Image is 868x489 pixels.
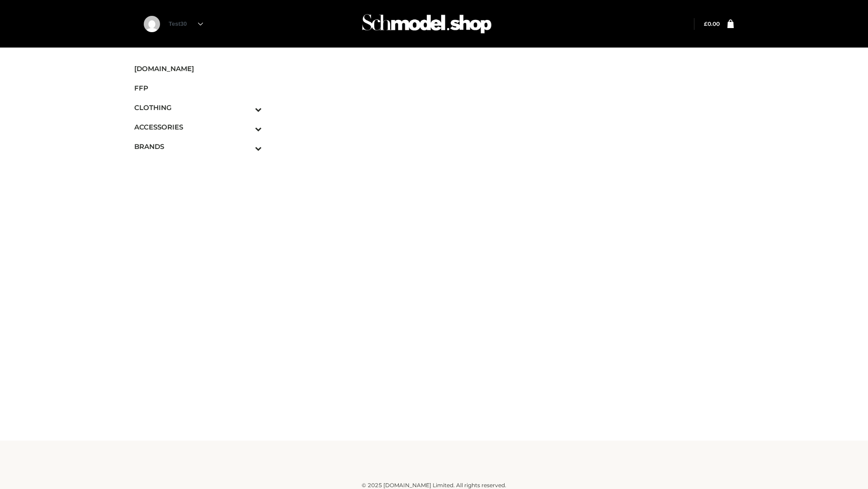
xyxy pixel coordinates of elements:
a: FFP [134,78,262,98]
span: CLOTHING [134,102,262,113]
button: Toggle Submenu [230,98,262,117]
span: £ [704,20,708,27]
a: CLOTHINGToggle Submenu [134,98,262,117]
span: BRANDS [134,141,262,152]
a: £0.00 [704,20,720,27]
span: FFP [134,83,262,93]
span: ACCESSORIES [134,122,262,132]
bdi: 0.00 [704,20,720,27]
a: [DOMAIN_NAME] [134,59,262,78]
span: [DOMAIN_NAME] [134,63,262,74]
button: Toggle Submenu [230,137,262,156]
button: Toggle Submenu [230,117,262,137]
img: Schmodel Admin 964 [359,6,495,42]
a: Test30 [169,20,203,27]
a: BRANDSToggle Submenu [134,137,262,156]
a: ACCESSORIESToggle Submenu [134,117,262,137]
